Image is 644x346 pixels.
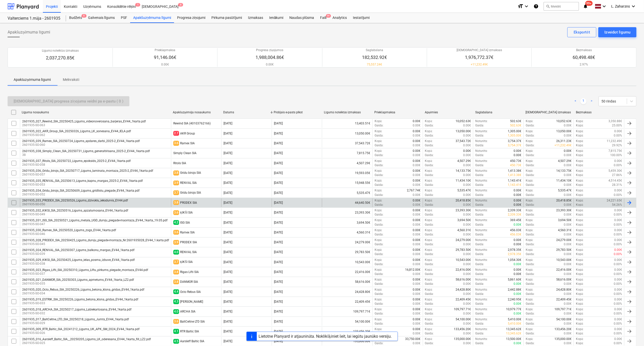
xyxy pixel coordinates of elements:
[362,54,387,60] p: 182,532.92€
[475,143,484,148] p: Gaida :
[576,143,583,148] p: Kopā :
[576,119,583,123] p: Kopā :
[508,129,521,133] p: 1,305.00€
[22,139,140,143] div: 2601935_039_Ramex_SIA_20250724_Ligums_apdares_darbi_2025-2_EV44_1karta.pdf
[322,248,372,256] div: 29,783.50€
[322,129,372,138] div: 13,050.00€
[223,191,232,195] div: [DATE]
[322,188,372,197] div: 5,535.47€
[526,111,572,114] div: [DEMOGRAPHIC_DATA] izmaksas
[564,183,572,187] p: 0.00€
[118,13,130,23] a: PSF
[413,133,421,138] p: 0.00€
[614,159,622,163] p: 0.00€
[329,13,350,23] div: Analytics
[425,169,433,173] p: Kopā :
[42,49,79,53] p: Līgumā noteiktās izmaksas
[526,179,533,183] p: Kopā :
[475,133,484,138] p: Gaida :
[322,139,372,148] div: 37,543.72€
[180,142,195,145] div: Ramex SIA
[322,268,372,276] div: 22,416.00€
[322,337,372,345] div: 135,000.00€
[526,153,535,157] p: Gaida :
[573,48,595,52] p: Bezmaksas
[574,29,590,36] div: Eksportēt
[322,208,372,217] div: 23,393.30€
[375,188,382,193] p: Kopā :
[508,169,521,173] p: 1,413.38€
[266,13,287,23] div: Ienākumi
[425,188,433,193] p: Kopā :
[463,183,471,187] p: 0.00€
[154,54,176,60] p: 91,146.06€
[517,3,523,9] i: format_size
[475,153,484,157] p: Gaida :
[526,173,535,177] p: Gaida :
[572,98,578,104] a: Previous page
[556,129,572,133] p: 13,050.00€
[223,122,232,125] div: [DATE]
[611,4,630,9] span: L. Zaharāns
[510,159,521,163] p: 450.73€
[508,133,521,138] p: 1,305.00€
[413,143,421,148] p: 0.00€
[564,123,572,128] p: 0.00€
[425,139,433,143] p: Kopā :
[173,131,179,136] span: 2.7
[22,120,146,123] div: 2601935_027_Rewind_SIA_20250425_Ligums_videonoverosana_barjeras_EV44_1karta.pdf
[475,129,488,133] p: Noturēts :
[576,139,583,143] p: Kopā :
[475,119,488,123] p: Noturēts :
[608,179,622,183] p: 4,514.45€
[546,4,550,8] span: search
[630,3,636,9] i: keyboard_arrow_down
[173,122,211,125] div: Rewind SIA (40103762166)
[475,179,488,183] p: Noturēts :
[375,163,383,167] p: Gaida :
[174,13,208,23] a: Progresa ziņojumi
[413,129,421,133] p: 0.00€
[245,13,266,23] div: Izmaksas
[375,169,382,173] p: Kopā :
[457,159,471,163] p: 4,507.29€
[173,170,179,175] span: 3.8
[425,133,434,138] p: Gaida :
[223,142,232,145] div: [DATE]
[375,123,383,128] p: Gaida :
[22,159,131,163] div: 2601935_037_Ritols_SIA_20250722_Ligums_epoksids_2025-2_EV44_1karta.pdf
[526,159,533,163] p: Kopā :
[42,55,79,61] p: 2,037,270.85€
[508,183,521,187] p: 1,143.41€
[322,228,372,237] div: 4,560.31€
[223,161,232,165] div: [DATE]
[22,123,146,127] p: 2601935-SO-063
[350,13,373,23] a: Iestatījumi
[463,123,471,128] p: 0.00€
[407,188,421,193] p: 2,767.74€
[317,13,329,23] div: Faili
[604,29,630,36] div: Izveidot līgumu
[607,139,622,143] p: 11,232.49€
[457,188,471,193] p: 5,535.47€
[322,119,372,128] div: 13,403.51€
[14,77,51,82] p: Apakšuzņēmuma līgumi
[564,153,572,157] p: 0.00€
[22,133,131,137] p: 2601935-SO-062
[22,189,139,192] div: 2601935_034_Gridu_birojs_SIA_20250609_Ligums_gridlistu_piegade_EV44_1karta.pdf
[223,181,232,185] div: [DATE]
[526,188,533,193] p: Kopā :
[63,77,79,82] p: Melnraksti
[456,119,471,123] p: 10,052.63€
[135,3,140,7] span: 1
[274,122,283,125] div: [DATE]
[22,153,150,157] p: 38
[317,13,329,23] a: Faili9+
[567,27,596,37] button: Eksportēt
[475,183,484,187] p: Gaida :
[456,179,471,183] p: 11,434.10€
[413,119,421,123] p: 0.00€
[614,163,622,167] p: 0.00%
[564,149,572,153] p: 0.00€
